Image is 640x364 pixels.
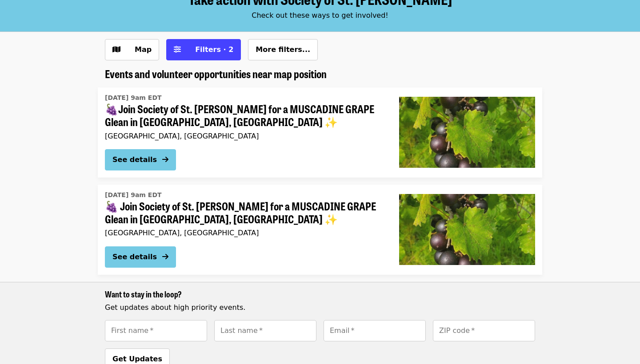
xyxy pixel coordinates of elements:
[162,253,168,261] i: arrow-right icon
[248,39,318,60] button: More filters...
[195,45,233,54] span: Filters · 2
[399,97,535,168] img: 🍇Join Society of St. Andrew for a MUSCADINE GRAPE Glean in POMONA PARK, FL ✨ organized by Society...
[214,320,316,341] input: [object Object]
[105,66,327,81] span: Events and volunteer opportunities near map position
[166,39,241,60] button: Filters (2 selected)
[433,320,535,341] input: [object Object]
[98,185,542,275] a: See details for "🍇 Join Society of St. Andrew for a MUSCADINE GRAPE Glean in POMONA PARK, FL ✨"
[256,45,310,54] span: More filters...
[98,87,542,178] a: See details for "🍇Join Society of St. Andrew for a MUSCADINE GRAPE Glean in POMONA PARK, FL ✨"
[105,229,385,237] div: [GEOGRAPHIC_DATA], [GEOGRAPHIC_DATA]
[112,45,120,54] i: map icon
[112,154,157,165] div: See details
[112,252,157,262] div: See details
[105,149,176,170] button: See details
[112,355,162,363] span: Get Updates
[105,103,385,128] span: 🍇Join Society of St. [PERSON_NAME] for a MUSCADINE GRAPE Glean in [GEOGRAPHIC_DATA], [GEOGRAPHIC_...
[105,93,162,103] time: [DATE] 9am EDT
[135,45,152,54] span: Map
[105,320,207,341] input: [object Object]
[162,155,168,164] i: arrow-right icon
[399,194,535,265] img: 🍇 Join Society of St. Andrew for a MUSCADINE GRAPE Glean in POMONA PARK, FL ✨ organized by Societ...
[105,303,245,312] span: Get updates about high priority events.
[105,132,385,140] div: [GEOGRAPHIC_DATA], [GEOGRAPHIC_DATA]
[105,39,159,60] button: Show map view
[105,288,182,300] span: Want to stay in the loop?
[105,246,176,268] button: See details
[174,45,181,54] i: sliders-h icon
[105,190,162,200] time: [DATE] 9am EDT
[324,320,426,341] input: [object Object]
[105,200,385,226] span: 🍇 Join Society of St. [PERSON_NAME] for a MUSCADINE GRAPE Glean in [GEOGRAPHIC_DATA], [GEOGRAPHIC...
[105,10,535,21] div: Check out these ways to get involved!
